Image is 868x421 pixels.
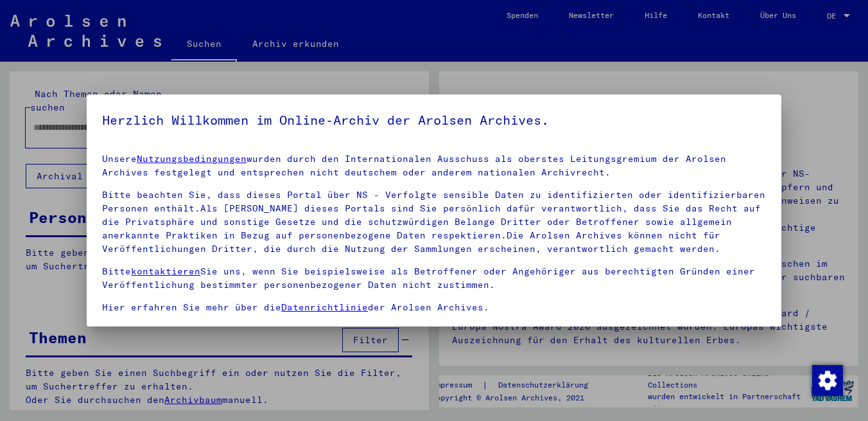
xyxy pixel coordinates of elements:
[131,265,200,277] a: kontaktieren
[812,365,843,396] img: Zustimmung ändern
[102,188,766,256] p: Bitte beachten Sie, dass dieses Portal über NS - Verfolgte sensible Daten zu identifizierten oder...
[102,301,766,314] p: Hier erfahren Sie mehr über die der Arolsen Archives.
[137,153,247,165] a: Nutzungsbedingungen
[102,110,766,130] h5: Herzlich Willkommen im Online-Archiv der Arolsen Archives.
[102,323,766,364] p: Von einigen Dokumenten werden in den Arolsen Archives nur Kopien aufbewahrt.Die Originale sowie d...
[102,265,766,292] p: Bitte Sie uns, wenn Sie beispielsweise als Betroffener oder Angehöriger aus berechtigten Gründen ...
[102,152,766,179] p: Unsere wurden durch den Internationalen Ausschuss als oberstes Leitungsgremium der Arolsen Archiv...
[281,301,368,313] a: Datenrichtlinie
